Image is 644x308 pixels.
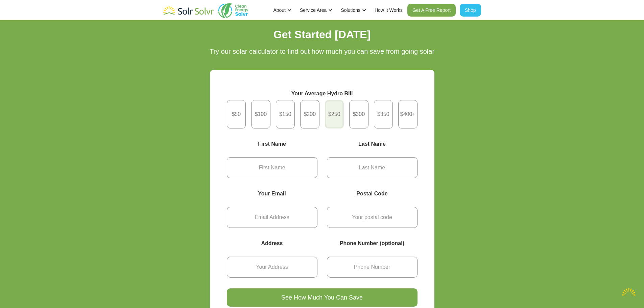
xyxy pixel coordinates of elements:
div: Try our solar calculator to find out how much you can save from going solar [177,47,468,55]
img: 1702586718.png [620,284,637,301]
label: Last Name [327,139,418,149]
input: Last Name [327,157,418,178]
label: Address [227,239,317,248]
div: Solutions [341,7,360,14]
label: First Name [227,139,317,149]
div: About [273,7,286,14]
label: Phone Number (optional) [327,239,418,248]
input: First Name [227,157,317,178]
h1: Get Started [DATE] [177,27,468,42]
input: Email Address [227,207,317,228]
a: Shop [460,4,481,17]
input: Phone Number [327,257,418,278]
input: Your Address [227,257,317,278]
label: Your Email [227,189,317,198]
a: Get A Free Report [407,4,456,17]
input: Your postal code [327,207,418,228]
div: Service Area [300,7,327,14]
button: Open chatbot widget [620,284,637,301]
label: Your Average Hydro Bill [227,89,418,98]
input: See How Much You Can Save [227,288,418,307]
p: 👋 Hi There! How can I assist you [DATE] [552,267,642,275]
label: Postal Code [327,189,418,198]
